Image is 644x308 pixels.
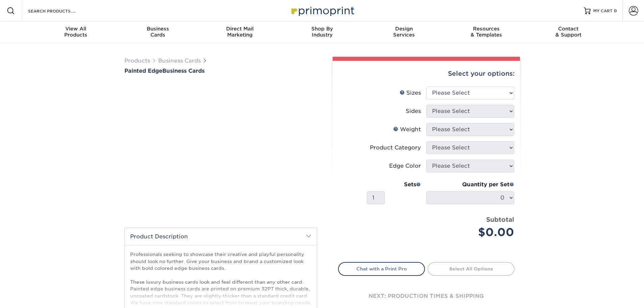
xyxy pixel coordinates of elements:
div: Industry [281,26,363,38]
img: Business Cards 02 [156,203,172,220]
a: Painted EdgeBusiness Cards [124,68,317,74]
span: Direct Mail [199,26,281,32]
div: Cards [117,26,199,38]
img: Primoprint [288,3,356,18]
div: Select your options: [338,61,515,87]
a: Shop ByIndustry [281,22,363,43]
div: Sets [367,181,421,189]
a: Contact& Support [527,22,610,43]
a: Select All Options [428,262,515,276]
span: Contact [527,26,610,32]
div: Edge Color [389,162,421,170]
span: MY CART [593,8,613,14]
a: Direct MailMarketing [199,22,281,43]
div: Sides [406,107,421,115]
h1: Business Cards [124,68,317,74]
span: Resources [445,26,527,32]
div: Product Category [370,144,421,152]
img: Business Cards 06 [246,203,263,220]
div: Marketing [199,26,281,38]
div: $0.00 [431,224,514,240]
div: Quantity per Set [426,181,514,189]
span: View All [35,26,117,32]
div: Weight [393,125,421,134]
img: Business Cards 08 [291,203,308,220]
a: BusinessCards [117,22,199,43]
a: Chat with a Print Pro [338,262,425,276]
div: Products [35,26,117,38]
img: Business Cards 03 [178,203,195,220]
h2: Product Description [125,228,317,245]
strong: Subtotal [486,216,514,223]
a: View AllProducts [35,22,117,43]
span: Painted Edge [124,68,162,74]
div: & Templates [445,26,527,38]
input: SEARCH PRODUCTS..... [27,7,93,15]
div: Sizes [400,89,421,97]
a: DesignServices [363,22,445,43]
img: Business Cards 01 [133,203,150,220]
span: 0 [614,8,617,13]
img: Business Cards 07 [269,203,286,220]
span: Design [363,26,445,32]
span: Business [117,26,199,32]
div: Services [363,26,445,38]
a: Products [124,57,150,64]
a: Business Cards [158,57,201,64]
img: Business Cards 04 [201,203,218,220]
div: & Support [527,26,610,38]
img: Business Cards 05 [223,203,240,220]
a: Resources& Templates [445,22,527,43]
span: Shop By [281,26,363,32]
